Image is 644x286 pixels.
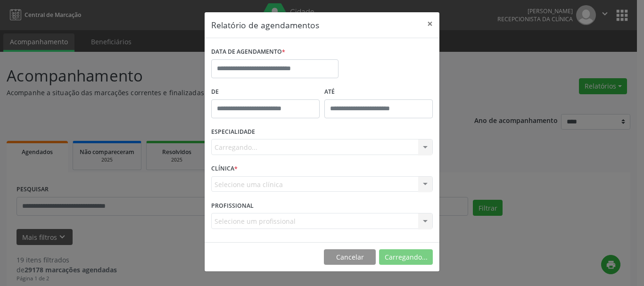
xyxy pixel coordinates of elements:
button: Cancelar [324,249,376,265]
button: Carregando... [379,249,433,265]
button: Close [421,12,439,35]
label: De [211,85,320,99]
h5: Relatório de agendamentos [211,19,319,31]
label: CLÍNICA [211,162,238,176]
label: ESPECIALIDADE [211,125,255,139]
label: PROFISSIONAL [211,198,254,213]
label: ATÉ [324,85,433,99]
label: DATA DE AGENDAMENTO [211,45,285,59]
